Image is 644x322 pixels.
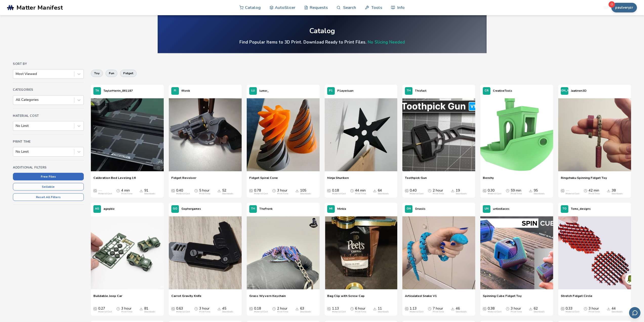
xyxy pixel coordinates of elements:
[98,307,112,313] div: 0.27
[355,311,366,313] div: Print Time
[407,89,411,92] span: TH
[433,311,444,313] div: Print Time
[355,193,366,195] div: Print Time
[121,193,132,195] div: Print Time
[405,188,408,193] span: Average Cost
[16,4,63,11] span: Matter Manifest
[350,307,354,311] span: Average Print Time
[433,188,444,195] div: 2 hour
[373,188,377,193] span: Downloads
[194,188,198,193] span: Average Print Time
[171,176,196,183] span: Fidget Revolver
[249,294,286,301] span: Grass Wyvern Keychain
[300,311,311,313] div: Downloads
[337,206,346,212] p: Minkix
[566,188,569,193] span: —
[511,188,522,195] div: 59 min
[16,124,17,128] input: No Limit
[327,294,365,301] span: Bag Clip with Screw Cap
[534,193,545,195] div: Downloads
[249,188,253,193] span: Average Cost
[511,311,522,313] div: Print Time
[561,294,592,301] a: Stretch Fidget Circle
[103,206,114,212] p: agepbiz
[199,311,210,313] div: Print Time
[249,307,253,311] span: Average Cost
[139,307,143,311] span: Downloads
[181,88,190,93] p: fifonik
[98,188,102,193] span: —
[485,89,489,92] span: CR
[13,193,84,201] button: Reset All Filters
[451,188,454,193] span: Downloads
[103,88,133,93] p: TaylorHerrin_861187
[428,307,431,311] span: Average Print Time
[222,188,233,195] div: 52
[511,307,522,313] div: 3 hour
[483,307,486,311] span: Average Cost
[589,311,600,313] div: Print Time
[488,307,501,313] div: 0.38
[488,193,501,195] div: Material Cost
[199,188,210,195] div: 5 hour
[612,188,623,195] div: 38
[350,188,354,193] span: Average Print Time
[456,307,467,313] div: 46
[589,188,600,195] div: 42 min
[16,150,17,154] input: No Limit
[98,193,112,195] div: Material Cost
[222,311,233,313] div: Downloads
[534,311,545,313] div: Downloads
[332,193,346,195] div: Material Cost
[607,188,610,193] span: Downloads
[300,307,311,313] div: 63
[176,311,190,313] div: Material Cost
[329,207,333,211] span: MI
[332,307,346,313] div: 1.13
[529,307,532,311] span: Downloads
[368,39,405,45] a: No Slicing Needed
[144,311,155,313] div: Downloads
[16,98,17,102] input: All Categories
[607,307,610,311] span: Downloads
[121,311,132,313] div: Print Time
[561,307,564,311] span: Average Cost
[259,206,273,212] p: TheFronk
[611,3,637,12] button: paulveryzr
[13,166,84,169] h4: Additional Filters
[13,173,84,180] button: Free Files
[493,88,512,93] p: CreativeTools
[139,188,143,193] span: Downloads
[93,176,136,183] a: Calibration Bed Leveling 16
[309,27,335,35] div: Catalog
[566,311,579,313] div: Material Cost
[378,193,389,195] div: Downloads
[121,307,132,313] div: 3 hour
[378,311,389,313] div: Downloads
[144,188,155,195] div: 91
[589,307,600,313] div: 3 hour
[176,193,190,195] div: Material Cost
[91,70,103,77] button: toy
[222,307,233,313] div: 45
[95,207,99,211] span: AG
[199,193,210,195] div: Print Time
[171,307,175,311] span: Average Cost
[410,188,423,195] div: 0.40
[95,89,99,92] span: TA
[327,188,331,193] span: Average Cost
[181,206,201,212] p: Gophergames
[428,188,431,193] span: Average Print Time
[612,311,623,313] div: Downloads
[13,114,84,118] h4: Material Cost
[561,176,607,183] span: Ringchaku Spinning Fidget Toy
[327,176,349,183] a: Ninja Shuriken
[529,188,532,193] span: Downloads
[584,188,587,193] span: Average Print Time
[511,193,522,195] div: Print Time
[116,307,120,311] span: Average Print Time
[254,193,268,195] div: Material Cost
[173,207,177,211] span: GO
